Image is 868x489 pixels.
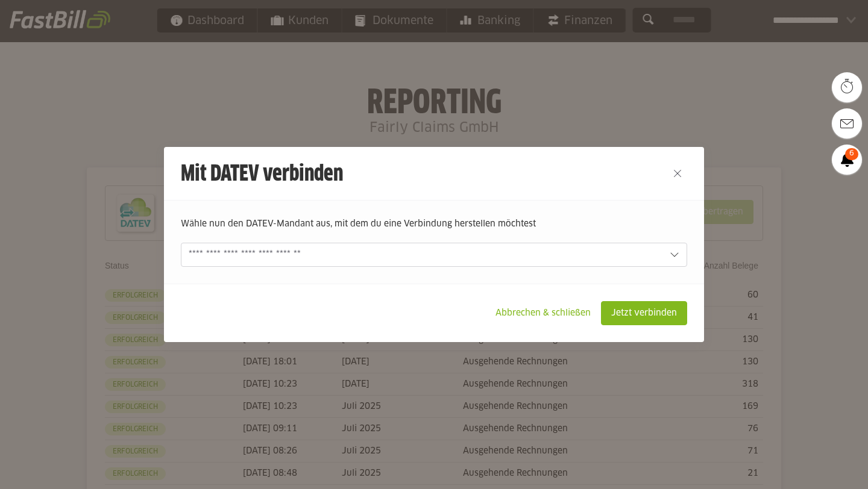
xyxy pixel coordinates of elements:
[774,453,856,483] iframe: Öffnet ein Widget, in dem Sie weitere Informationen finden
[832,145,862,175] a: 6
[601,301,687,325] sl-button: Jetzt verbinden
[181,217,687,231] p: Wähle nun den DATEV-Mandant aus, mit dem du eine Verbindung herstellen möchtest
[485,301,601,325] sl-button: Abbrechen & schließen
[845,148,858,160] span: 6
